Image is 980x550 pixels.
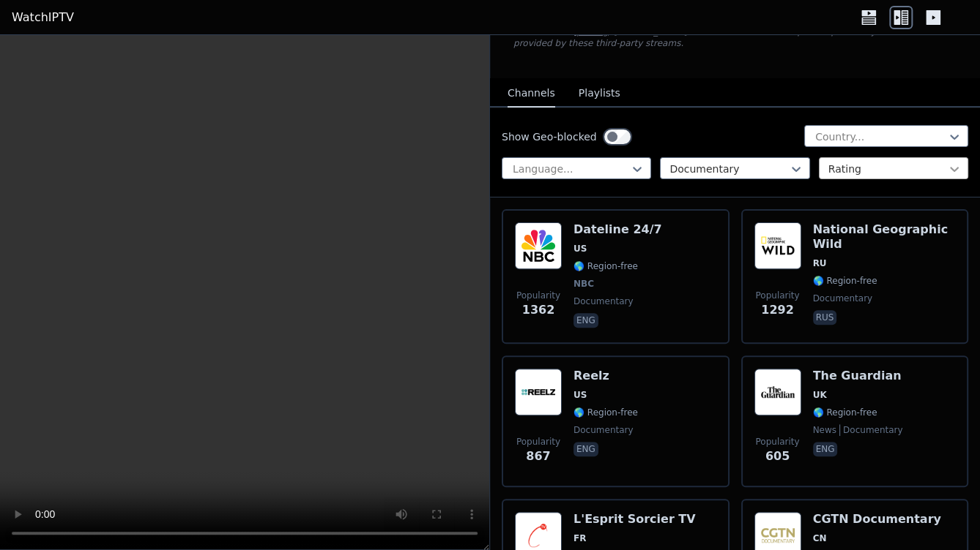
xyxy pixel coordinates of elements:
[573,222,662,237] h6: Dateline 24/7
[502,129,597,144] label: Show Geo-blocked
[813,257,827,269] span: RU
[579,80,620,108] button: Playlists
[813,222,956,252] h6: National Geographic Wild
[516,436,560,448] span: Popularity
[12,9,74,26] a: WatchIPTV
[813,512,956,527] h6: CGTN Documentary
[573,532,586,544] span: FR
[573,260,638,272] span: 🌎 Region-free
[573,243,587,255] span: US
[516,290,560,301] span: Popularity
[755,436,799,448] span: Popularity
[573,442,598,456] p: eng
[813,293,873,304] span: documentary
[813,275,877,287] span: 🌎 Region-free
[765,448,790,465] span: 605
[515,222,562,269] img: Dateline 24/7
[522,301,555,319] span: 1362
[573,369,638,383] h6: Reelz
[754,222,801,269] img: National Geographic Wild
[508,80,555,108] button: Channels
[813,389,827,401] span: UK
[573,295,634,307] span: documentary
[515,369,562,415] img: Reelz
[573,424,634,436] span: documentary
[573,512,696,527] h6: L'Esprit Sorcier TV
[813,310,837,325] p: rus
[761,301,794,319] span: 1292
[754,369,801,415] img: The Guardian
[813,369,903,383] h6: The Guardian
[573,389,587,401] span: US
[813,407,877,418] span: 🌎 Region-free
[813,442,838,456] p: eng
[573,278,594,290] span: NBC
[755,290,799,301] span: Popularity
[839,424,903,436] span: documentary
[573,407,638,418] span: 🌎 Region-free
[573,313,598,328] p: eng
[813,532,827,544] span: CN
[526,448,550,465] span: 867
[813,424,836,436] span: news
